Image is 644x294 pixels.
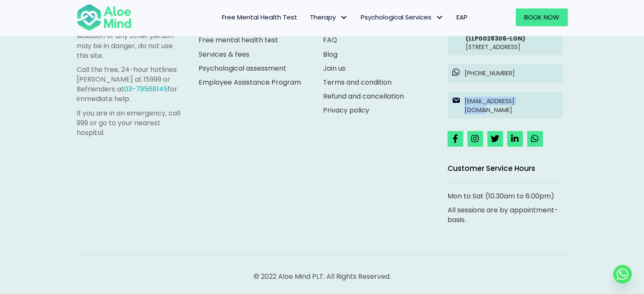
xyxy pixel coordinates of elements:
[464,69,558,77] p: [PHONE_NUMBER]
[77,65,182,104] p: Call the free, 24-hour hotlines: [PERSON_NAME] at 15999 or Befrienders at for immediate help.
[77,3,132,31] img: Aloe mind Logo
[323,49,337,59] a: Blog
[448,191,563,201] p: Mon to Sat (10.30am to 6.00pm)
[434,11,446,24] span: Psychological Services: submenu
[199,63,286,73] a: Psychological assessment
[77,108,182,138] p: If you are in an emergency, call 999 or go to your nearest hospital.
[323,63,345,73] a: Join us
[323,91,404,101] a: Refund and cancellation
[466,25,558,51] p: [STREET_ADDRESS]
[216,8,304,26] a: Free Mental Health Test
[77,21,182,60] p: If you are in a life-threatening situation or any other person may be in danger, do not use this ...
[124,84,168,94] a: 03-79568145
[143,8,474,26] nav: Menu
[338,11,350,24] span: Therapy: submenu
[448,205,563,225] p: All sessions are by appointment-basis.
[448,21,563,55] a: Aloe Mind PLT(LLP0028306-LGN)[STREET_ADDRESS]
[524,13,559,22] span: Book Now
[448,64,563,83] a: [PHONE_NUMBER]
[77,272,568,281] p: © 2022 Aloe Mind PLT. All Rights Reserved.
[323,35,337,45] a: FAQ
[448,163,535,173] span: Customer Service Hours
[199,77,301,87] a: Employee Assistance Program
[310,13,348,22] span: Therapy
[354,8,450,26] a: Psychological ServicesPsychological Services: submenu
[456,13,467,22] span: EAP
[361,13,444,22] span: Psychological Services
[450,8,474,26] a: EAP
[466,34,525,43] strong: (LLP0028306-LGN)
[613,265,632,283] a: Whatsapp
[222,13,297,22] span: Free Mental Health Test
[448,92,563,118] a: [EMAIL_ADDRESS][DOMAIN_NAME]
[199,35,278,45] a: Free mental health test
[516,8,568,26] a: Book Now
[464,97,558,114] p: [EMAIL_ADDRESS][DOMAIN_NAME]
[304,8,354,26] a: TherapyTherapy: submenu
[323,105,369,115] a: Privacy policy
[323,77,392,87] a: Terms and condition
[199,49,249,59] a: Services & fees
